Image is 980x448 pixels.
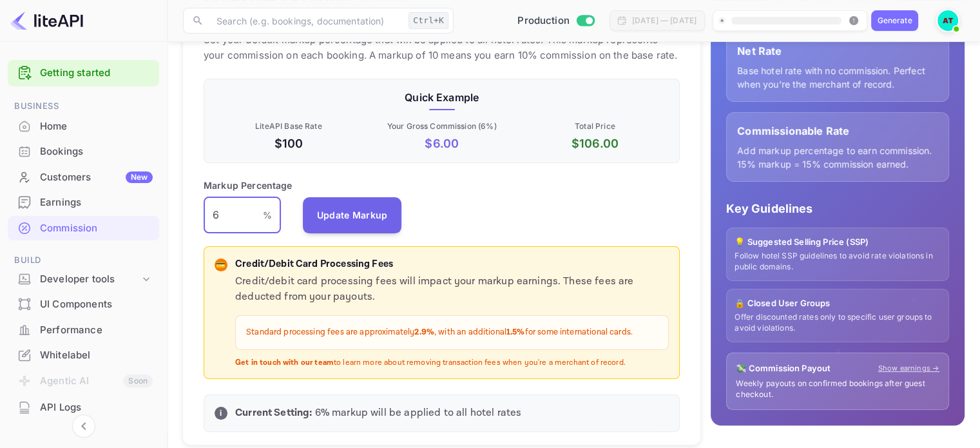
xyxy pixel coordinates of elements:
[737,43,938,59] p: Net Rate
[8,253,159,268] span: Build
[8,216,159,240] a: Commission
[215,135,363,152] p: $100
[8,165,159,190] div: CustomersNew
[8,216,159,241] div: Commission
[235,406,312,420] strong: Current Setting:
[40,170,153,185] div: Customers
[204,32,680,63] p: Set your default markup percentage that will be applied to all hotel rates. This markup represent...
[8,99,159,113] span: Business
[8,318,159,342] a: Performance
[8,268,159,291] div: Developer tools
[735,251,941,273] p: Follow hotel SSP guidelines to avoid rate violations in public domains.
[40,195,153,210] div: Earnings
[215,90,669,105] p: Quick Example
[737,144,938,171] p: Add markup percentage to earn commission. 15% markup = 15% commission earned.
[521,135,669,152] p: $ 106.00
[72,414,95,438] button: Collapse navigation
[8,139,159,163] a: Bookings
[235,405,669,421] p: 6 % markup will be applied to all hotel rates
[263,208,272,222] p: %
[246,326,658,339] p: Standard processing fees are approximately , with an additional for some international cards.
[40,348,153,363] div: Whitelabel
[736,378,939,400] p: Weekly payouts on confirmed bookings after guest checkout.
[517,14,570,28] span: Production
[303,197,402,233] button: Update Markup
[8,343,159,367] a: Whitelabel
[40,144,153,159] div: Bookings
[40,323,153,338] div: Performance
[8,395,159,420] div: API Logs
[8,60,159,86] div: Getting started
[8,292,159,316] a: UI Components
[521,121,669,132] p: Total Price
[204,179,293,192] p: Markup Percentage
[632,15,697,26] div: [DATE] — [DATE]
[736,362,831,375] p: 💸 Commission Payout
[8,114,159,138] a: Home
[40,297,153,312] div: UI Components
[735,312,941,334] p: Offer discounted rates only to specific user groups to avoid violations.
[737,64,938,91] p: Base hotel rate with no commission. Perfect when you're the merchant of record.
[8,165,159,189] a: CustomersNew
[215,121,363,132] p: LiteAPI Base Rate
[209,8,403,34] input: Search (e.g. bookings, documentation)
[726,200,949,217] p: Key Guidelines
[40,221,153,236] div: Commission
[8,292,159,317] div: UI Components
[220,407,222,419] p: i
[8,190,159,215] div: Earnings
[877,15,912,26] div: Generate
[10,10,83,31] img: LiteAPI logo
[735,236,941,249] p: 💡 Suggested Selling Price (SSP)
[414,327,434,338] strong: 2.9%
[735,297,941,310] p: 🔒 Closed User Groups
[40,66,153,81] a: Getting started
[512,14,599,28] div: Switch to Sandbox mode
[408,12,448,29] div: Ctrl+K
[235,358,334,367] strong: Get in touch with our team
[8,114,159,139] div: Home
[8,190,159,214] a: Earnings
[235,274,669,305] p: Credit/debit card processing fees will impact your markup earnings. These fees are deducted from ...
[368,135,516,152] p: $ 6.00
[8,139,159,164] div: Bookings
[126,171,153,183] div: New
[235,358,669,369] p: to learn more about removing transaction fees when you're a merchant of record.
[40,119,153,134] div: Home
[40,400,153,415] div: API Logs
[737,123,938,139] p: Commissionable Rate
[204,197,263,233] input: 0
[8,343,159,368] div: Whitelabel
[235,257,669,272] p: Credit/Debit Card Processing Fees
[506,327,525,338] strong: 1.5%
[8,395,159,419] a: API Logs
[216,259,226,271] p: 💳
[368,121,516,132] p: Your Gross Commission ( 6 %)
[40,272,140,287] div: Developer tools
[718,13,861,28] span: Create your website first
[8,318,159,343] div: Performance
[937,10,958,31] img: Alexis Tomfaya
[878,363,939,374] a: Show earnings →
